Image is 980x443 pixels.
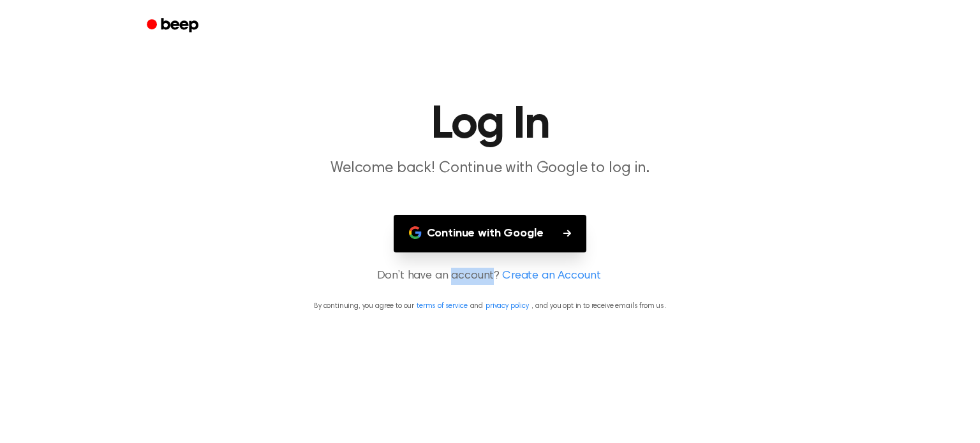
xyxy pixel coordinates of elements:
[245,158,735,179] p: Welcome back! Continue with Google to log in.
[502,268,600,285] a: Create an Account
[15,268,965,285] p: Don’t have an account?
[394,215,587,252] button: Continue with Google
[163,102,817,148] h1: Log In
[486,302,529,310] a: privacy policy
[417,302,467,310] a: terms of service
[138,13,210,38] a: Beep
[15,300,965,312] p: By continuing, you agree to our and , and you opt in to receive emails from us.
